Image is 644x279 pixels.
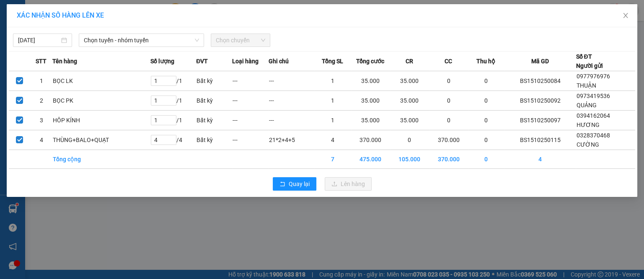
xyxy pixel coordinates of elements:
td: --- [269,71,315,91]
td: 370.000 [351,130,390,150]
span: close [622,12,629,19]
td: 0 [468,150,504,169]
td: 370.000 [429,130,468,150]
span: CR [406,57,413,66]
td: 35.000 [351,71,390,91]
td: 475.000 [351,150,390,169]
button: uploadLên hàng [325,177,372,191]
td: 0 [468,111,504,130]
span: HƯƠNG [576,121,599,128]
td: 105.000 [390,150,429,169]
td: / 4 [150,130,196,150]
td: --- [232,91,268,111]
td: --- [232,71,268,91]
span: Quay lại [289,179,310,189]
td: 1 [31,71,52,91]
span: Tên hàng [52,57,77,66]
td: 0 [390,130,429,150]
td: 35.000 [390,111,429,130]
span: Thu hộ [476,57,495,66]
span: CƯỜNG [576,141,599,148]
div: Số ĐT Người gửi [576,52,603,70]
td: HÔP KÍNH [52,111,151,130]
span: 0328370468 [576,132,610,139]
td: Bất kỳ [196,111,232,130]
td: BS1510250084 [504,71,576,91]
span: Mã GD [531,57,548,66]
td: 7 [315,150,351,169]
button: rollbackQuay lại [273,177,316,191]
span: XÁC NHẬN SỐ HÀNG LÊN XE [17,11,104,19]
td: 1 [315,71,351,91]
td: 21*2+4+5 [269,130,315,150]
td: 4 [315,130,351,150]
td: 1 [315,91,351,111]
span: CC [445,57,452,66]
td: 35.000 [351,111,390,130]
span: Loại hàng [232,57,259,66]
td: BS1510250097 [504,111,576,130]
input: 15/10/2025 [18,36,59,45]
td: 35.000 [351,91,390,111]
td: BỌC LK [52,71,151,91]
span: Chọn chuyến [216,34,265,46]
td: --- [232,130,268,150]
span: rollback [279,181,285,188]
td: Bất kỳ [196,71,232,91]
span: 0394162064 [576,112,610,119]
td: 3 [31,111,52,130]
td: 2 [31,91,52,111]
td: 35.000 [390,91,429,111]
span: ĐVT [196,57,208,66]
td: / 1 [150,91,196,111]
td: 35.000 [390,71,429,91]
td: 4 [504,150,576,169]
span: THUẬN [576,82,596,89]
td: 0 [429,71,468,91]
td: THÙNG+BALO+QUẠT [52,130,151,150]
span: 0973419536 [576,93,610,99]
span: STT [36,57,47,66]
td: 1 [315,111,351,130]
td: BS1510250115 [504,130,576,150]
td: --- [269,91,315,111]
td: --- [232,111,268,130]
td: 0 [429,111,468,130]
span: down [194,38,199,43]
td: / 1 [150,71,196,91]
td: --- [269,111,315,130]
td: BS1510250092 [504,91,576,111]
td: 0 [468,91,504,111]
span: Tổng SL [322,57,343,66]
button: Close [614,4,637,28]
td: 0 [468,71,504,91]
td: 0 [429,91,468,111]
td: Tổng cộng [52,150,151,169]
span: QUẢNG [576,102,596,108]
td: 4 [31,130,52,150]
span: Số lượng [150,57,174,66]
td: BỌC PK [52,91,151,111]
td: 370.000 [429,150,468,169]
td: / 1 [150,111,196,130]
span: Chọn tuyến - nhóm tuyến [84,34,199,46]
td: Bất kỳ [196,130,232,150]
td: Bất kỳ [196,91,232,111]
span: 0977976976 [576,73,610,80]
span: Tổng cước [356,57,384,66]
span: Ghi chú [269,57,289,66]
td: 0 [468,130,504,150]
